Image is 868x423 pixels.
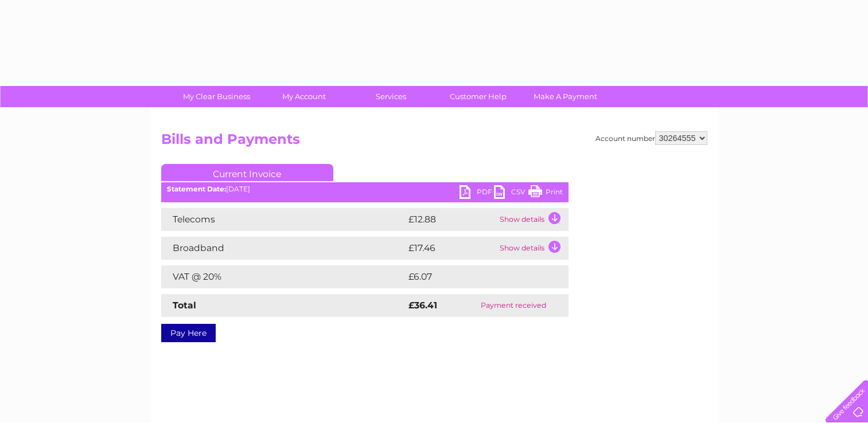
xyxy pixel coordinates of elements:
div: Account number [595,131,707,145]
td: VAT @ 20% [161,265,406,288]
a: Pay Here [161,324,216,342]
td: Show details [497,208,569,231]
h2: Bills and Payments [161,131,707,153]
a: Print [528,185,563,202]
td: £12.88 [406,208,497,231]
a: Current Invoice [161,164,333,181]
strong: £36.41 [408,300,437,311]
strong: Total [173,300,196,311]
td: Broadband [161,237,406,260]
td: £17.46 [406,237,497,260]
a: Customer Help [431,86,526,107]
div: [DATE] [161,185,569,193]
b: Statement Date: [167,185,226,193]
td: Show details [497,237,569,260]
a: PDF [460,185,494,202]
td: Telecoms [161,208,406,231]
a: Services [344,86,438,107]
a: Make A Payment [518,86,613,107]
a: My Account [256,86,351,107]
a: My Clear Business [169,86,264,107]
a: CSV [494,185,528,202]
td: £6.07 [406,265,542,288]
td: Payment received [458,294,568,317]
